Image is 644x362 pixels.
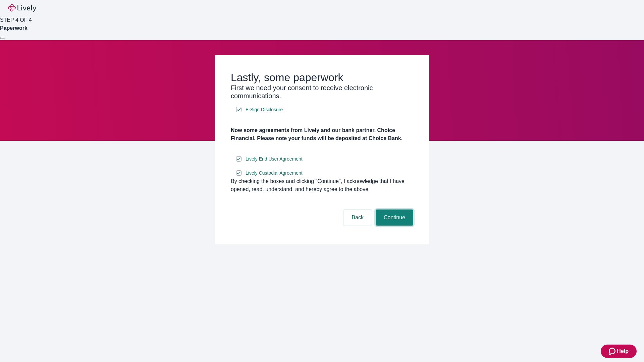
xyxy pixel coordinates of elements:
button: Zendesk support iconHelp [601,345,637,358]
span: Help [617,347,629,355]
button: Continue [376,209,413,226]
button: Back [343,209,372,226]
h4: Now some agreements from Lively and our bank partner, Choice Financial. Please note your funds wi... [231,126,413,142]
h3: First we need your consent to receive electronic communications. [231,84,413,100]
span: E-Sign Disclosure [246,106,283,113]
div: By checking the boxes and clicking “Continue", I acknowledge that I have opened, read, understand... [231,177,413,193]
a: e-sign disclosure document [244,106,284,114]
h2: Lastly, some paperwork [231,71,413,84]
svg: Zendesk support icon [609,347,617,355]
span: Lively Custodial Agreement [246,170,303,177]
span: Lively End User Agreement [246,156,303,163]
a: e-sign disclosure document [244,155,304,163]
img: Lively [8,4,36,12]
a: e-sign disclosure document [244,169,304,177]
